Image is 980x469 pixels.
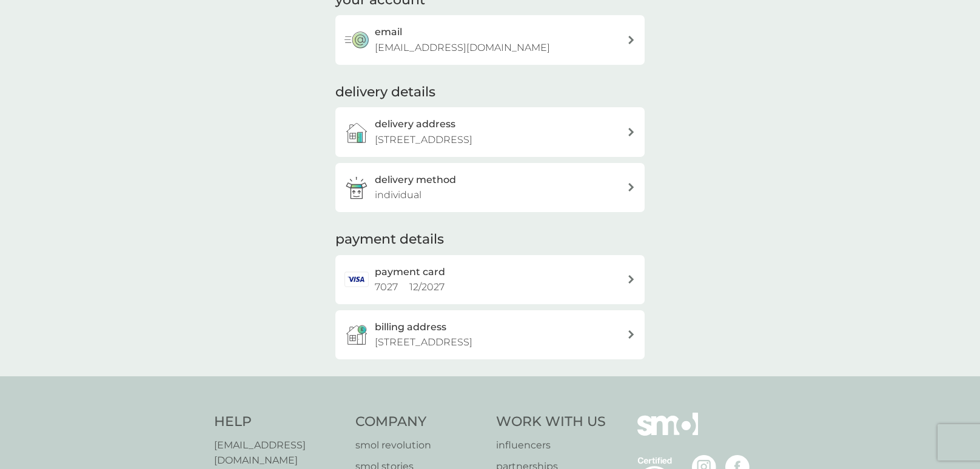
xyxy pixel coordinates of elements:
[375,187,421,203] p: individual
[355,413,485,431] h4: Company
[409,281,445,293] span: 12 / 2027
[375,319,446,335] h3: billing address
[355,437,485,453] a: smol revolution
[335,83,435,102] h2: delivery details
[496,437,606,453] a: influencers
[214,413,343,431] h4: Help
[335,15,645,64] button: email[EMAIL_ADDRESS][DOMAIN_NAME]
[375,281,398,293] span: 7027
[214,437,343,468] a: [EMAIL_ADDRESS][DOMAIN_NAME]
[335,163,645,212] a: delivery methodindividual
[375,172,456,188] h3: delivery method
[335,107,645,156] a: delivery address[STREET_ADDRESS]
[335,310,645,359] button: billing address[STREET_ADDRESS]
[375,24,402,40] h3: email
[375,40,550,56] p: [EMAIL_ADDRESS][DOMAIN_NAME]
[375,132,472,148] p: [STREET_ADDRESS]
[335,255,645,304] a: payment card7027 12/2027
[375,116,455,132] h3: delivery address
[637,413,698,454] img: smol
[496,413,606,431] h4: Work With Us
[375,334,472,350] p: [STREET_ADDRESS]
[375,264,445,280] h2: payment card
[335,230,444,249] h2: payment details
